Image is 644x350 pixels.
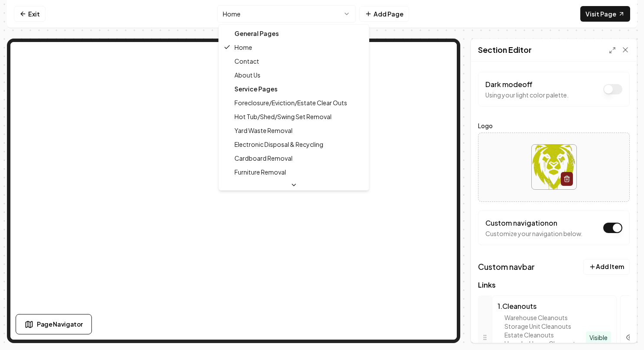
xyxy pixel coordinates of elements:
[234,168,286,176] span: Furniture Removal
[234,57,259,65] span: Contact
[221,82,367,96] div: Service Pages
[234,140,323,149] span: Electronic Disposal & Recycling
[234,71,260,79] span: About Us
[234,126,293,135] span: Yard Waste Removal
[234,112,332,121] span: Hot Tub/Shed/Swing Set Removal
[221,26,367,40] div: General Pages
[234,154,293,162] span: Cardboard Removal
[234,43,252,52] span: Home
[234,98,347,107] span: Foreclosure/Eviction/Estate Clear Outs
